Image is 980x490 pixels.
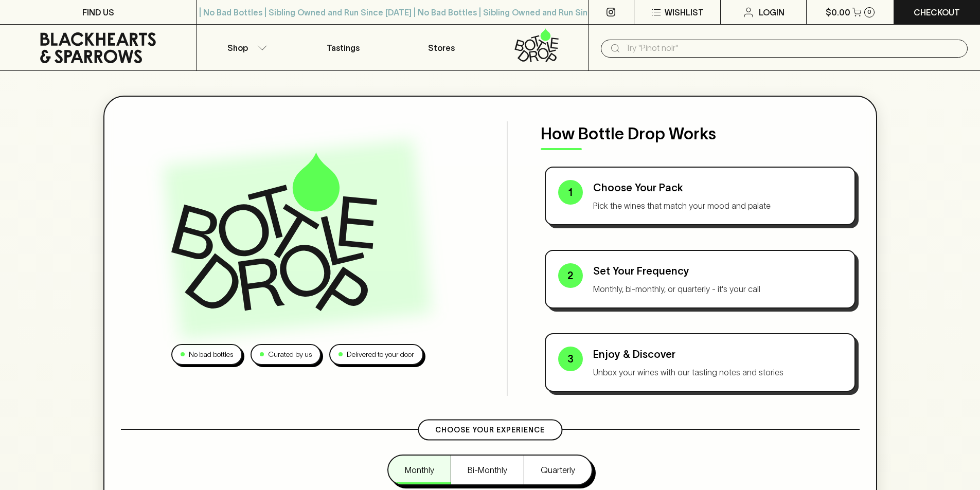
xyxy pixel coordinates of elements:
[189,349,233,360] p: No bad bottles
[524,456,592,484] button: Quarterly
[593,347,842,362] p: Enjoy & Discover
[227,42,248,54] p: Shop
[759,6,785,19] p: Login
[626,40,959,57] input: Try "Pinot noir"
[393,25,490,70] a: Stores
[593,263,842,279] p: Set Your Frequency
[171,152,377,311] img: Bottle Drop
[388,456,451,484] button: Monthly
[593,366,842,378] p: Unbox your wines with our tasting notes and stories
[593,180,842,195] p: Choose Your Pack
[826,6,850,19] p: $0.00
[197,25,294,70] button: Shop
[558,347,583,371] div: 3
[558,263,583,288] div: 2
[347,349,414,360] p: Delivered to your door
[541,121,860,146] p: How Bottle Drop Works
[665,6,704,19] p: Wishlist
[558,180,583,205] div: 1
[428,42,455,54] p: Stores
[593,199,842,212] p: Pick the wines that match your mood and palate
[914,6,960,19] p: Checkout
[451,456,524,484] button: Bi-Monthly
[268,349,312,360] p: Curated by us
[82,6,114,19] p: FIND US
[593,283,842,295] p: Monthly, bi-monthly, or quarterly - it's your call
[327,42,360,54] p: Tastings
[294,25,392,70] a: Tastings
[867,9,871,15] p: 0
[435,425,545,435] p: Choose Your Experience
